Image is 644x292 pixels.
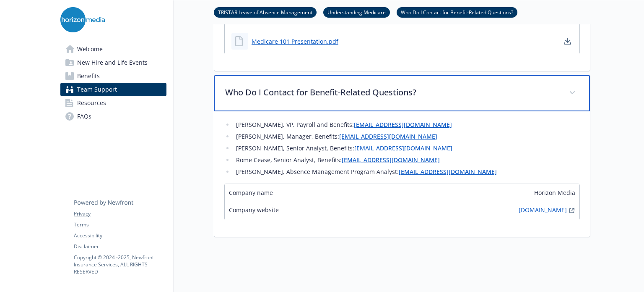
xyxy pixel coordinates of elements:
[342,156,440,164] a: [EMAIL_ADDRESS][DOMAIN_NAME]
[60,69,166,83] a: Benefits
[77,42,103,56] span: Welcome
[234,143,580,153] li: [PERSON_NAME], Senior Analyst, Benefits:
[214,75,590,111] div: Who Do I Contact for Benefit-Related Questions?
[339,132,437,140] a: [EMAIL_ADDRESS][DOMAIN_NAME]
[74,243,166,250] a: Disclaimer
[229,205,279,216] span: Company website
[234,120,580,130] li: [PERSON_NAME], VP, Payroll and Benefits:
[234,155,580,165] li: Rome Cease, Senior Analyst, Benefits:
[74,221,166,229] a: Terms
[323,8,390,16] a: Understanding Medicare
[252,37,338,46] a: Medicare 101 Presentation.pdf
[214,111,590,237] div: Who Do I Contact for Benefit-Related Questions?
[229,188,273,197] span: Company name
[60,110,166,123] a: FAQs
[567,205,577,216] a: external
[60,56,166,69] a: New Hire and Life Events
[214,8,317,16] a: TRISTAR Leave of Absence Management
[234,167,580,177] li: [PERSON_NAME], Absence Management Program Analyst:
[563,36,573,46] a: download document
[354,121,452,129] a: [EMAIL_ADDRESS][DOMAIN_NAME]
[77,83,117,96] span: Team Support
[225,86,559,99] p: Who Do I Contact for Benefit-Related Questions?
[74,232,166,239] a: Accessibility
[74,210,166,218] a: Privacy
[77,96,106,110] span: Resources
[534,188,575,197] span: Horizon Media
[354,144,452,152] a: [EMAIL_ADDRESS][DOMAIN_NAME]
[77,69,100,83] span: Benefits
[519,205,567,216] a: [DOMAIN_NAME]
[77,110,91,123] span: FAQs
[74,254,166,275] p: Copyright © 2024 - 2025 , Newfront Insurance Services, ALL RIGHTS RESERVED
[77,56,148,69] span: New Hire and Life Events
[60,83,166,96] a: Team Support
[60,96,166,110] a: Resources
[397,8,517,16] a: Who Do I Contact for Benefit-Related Questions?
[60,42,166,56] a: Welcome
[399,168,497,176] a: [EMAIL_ADDRESS][DOMAIN_NAME]
[234,132,580,142] li: [PERSON_NAME], Manager, Benefits:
